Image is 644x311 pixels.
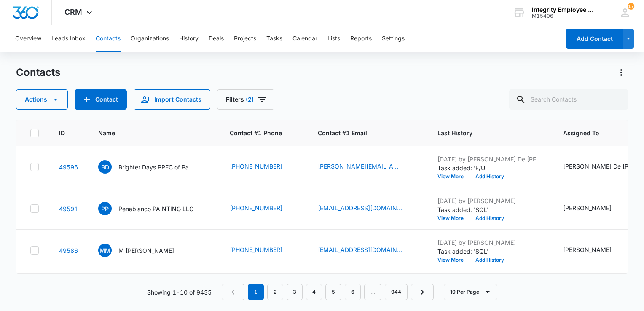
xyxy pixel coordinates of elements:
p: Task added: 'F/U' [437,164,543,172]
button: Reports [350,25,372,52]
a: Page 2 [267,284,283,300]
button: Leads Inbox [51,25,86,52]
button: View More [437,257,470,263]
span: 17 [628,3,634,10]
p: Brighter Days PPEC of Palm Bay Corp [118,163,194,172]
a: Page 6 [345,284,361,300]
button: View More [437,174,470,179]
a: [EMAIL_ADDRESS][DOMAIN_NAME] [318,204,402,212]
span: (2) [246,97,254,102]
a: [PHONE_NUMBER] [230,162,282,171]
div: account id [532,13,593,19]
p: Penablanco PAINTING LLC [118,204,193,213]
span: Last History [437,129,531,137]
button: History [179,25,199,52]
button: Organizations [131,25,169,52]
button: Add History [470,174,510,179]
button: Overview [15,25,41,52]
p: M [PERSON_NAME] [118,246,174,255]
nav: Pagination [222,284,434,300]
a: [PHONE_NUMBER] [230,245,282,254]
div: Contact #1 Phone - (321) 334-1316 - Select to Edit Field [230,245,298,255]
button: Projects [234,25,256,52]
a: Page 944 [385,284,408,300]
a: Page 3 [287,284,303,300]
span: Contact #1 Email [318,129,417,137]
button: Lists [327,25,340,52]
div: Contact #1 Email - eustaciousm@gmail.com - Select to Edit Field [318,245,417,255]
a: [PERSON_NAME][EMAIL_ADDRESS][DOMAIN_NAME] [318,162,402,171]
p: Task added: 'SQL' [437,205,543,214]
button: Add Contact [566,29,623,49]
span: Contact #1 Phone [230,129,298,137]
p: [DATE] by [PERSON_NAME] [437,196,543,205]
p: [DATE] by [PERSON_NAME] [437,238,543,247]
span: MM [98,244,112,257]
a: Navigate to contact details page for Brighter Days PPEC of Palm Bay Corp [59,164,78,171]
button: Tasks [266,25,282,52]
button: Filters [217,89,274,110]
a: [PHONE_NUMBER] [230,204,282,212]
div: notifications count [628,3,634,10]
a: [EMAIL_ADDRESS][DOMAIN_NAME] [318,245,402,254]
span: PP [98,202,112,215]
span: BD [98,160,112,174]
a: Page 4 [306,284,322,300]
div: [PERSON_NAME] [563,204,612,212]
button: Actions [16,89,68,110]
a: Navigate to contact details page for Penablanco PAINTING LLC [59,205,78,212]
em: 1 [248,284,264,300]
button: Settings [382,25,405,52]
div: [PERSON_NAME] [563,245,612,254]
button: Deals [209,25,224,52]
button: Add Contact [75,89,127,110]
button: Add History [470,216,510,221]
div: Assigned To - Dan Valentino - Select to Edit Field [563,245,627,255]
div: Name - Brighter Days PPEC of Palm Bay Corp - Select to Edit Field [98,160,209,174]
p: [DATE] by [PERSON_NAME] De [PERSON_NAME] [437,155,543,164]
a: Page 5 [325,284,341,300]
button: 10 Per Page [444,284,497,300]
p: Task added: 'SQL' [437,247,543,256]
p: Showing 1-10 of 9435 [147,288,212,297]
button: Add History [470,257,510,263]
h1: Contacts [16,66,60,79]
span: Name [98,129,197,137]
div: Contact #1 Email - jessica@brighterdaysppec.com - Select to Edit Field [318,162,417,172]
button: Actions [614,66,628,79]
div: Assigned To - Dan Valentino - Select to Edit Field [563,204,627,214]
span: ID [59,129,66,137]
div: Contact #1 Phone - (786) 773-8356 - Select to Edit Field [230,162,298,172]
a: Navigate to contact details page for M Mathurin Eustacious [59,247,78,254]
div: account name [532,6,593,13]
button: View More [437,216,470,221]
input: Search Contacts [509,89,628,110]
button: Import Contacts [134,89,210,110]
button: Calendar [292,25,317,52]
div: Name - Penablanco PAINTING LLC - Select to Edit Field [98,202,209,215]
a: Next Page [411,284,434,300]
button: Contacts [96,25,121,52]
div: Name - M Mathurin Eustacious - Select to Edit Field [98,244,189,257]
div: Contact #1 Email - jp99771@gmail.com - Select to Edit Field [318,204,417,214]
div: Contact #1 Phone - (813) 408-0431 - Select to Edit Field [230,204,298,214]
span: CRM [64,8,82,16]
